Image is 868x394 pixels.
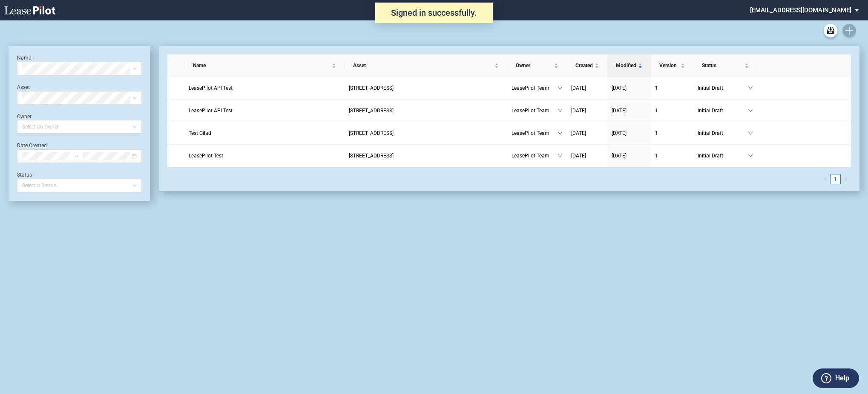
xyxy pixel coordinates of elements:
[820,174,831,184] button: left
[698,106,748,115] span: Initial Draft
[698,129,748,137] span: Initial Draft
[616,61,636,70] span: Modified
[612,130,627,136] span: [DATE]
[748,131,753,136] span: down
[702,61,743,70] span: Status
[820,174,831,184] li: Previous Page
[349,85,394,91] span: 109 State Street
[349,153,394,159] span: 109 State Street
[349,130,394,136] span: 109 State Street
[353,61,493,70] span: Asset
[189,151,340,160] a: LeasePilot Test
[189,85,233,91] span: LeasePilot API Test
[558,86,563,91] span: down
[612,84,647,92] a: [DATE]
[575,61,593,70] span: Created
[693,54,757,77] th: Status
[655,130,658,136] span: 1
[512,151,558,160] span: LeasePilot Team
[189,84,340,92] a: LeasePilot API Test
[571,106,603,115] a: [DATE]
[823,177,828,181] span: left
[824,24,837,37] a: Archive
[17,172,32,178] label: Status
[189,108,233,114] span: LeasePilot API Test
[655,108,658,114] span: 1
[655,153,658,159] span: 1
[659,61,679,70] span: Version
[512,129,558,137] span: LeasePilot Team
[189,129,340,137] a: Test Gilad
[571,85,586,91] span: [DATE]
[813,368,859,388] button: Help
[189,153,223,159] span: LeasePilot Test
[571,84,603,92] a: [DATE]
[651,54,693,77] th: Version
[17,143,47,148] label: Date Created
[512,84,558,92] span: LeasePilot Team
[655,106,689,115] a: 1
[835,373,849,384] label: Help
[73,153,79,159] span: to
[73,153,79,159] span: swap-right
[345,54,507,77] th: Asset
[655,85,658,91] span: 1
[655,129,689,137] a: 1
[193,61,330,70] span: Name
[349,106,503,115] a: [STREET_ADDRESS]
[349,129,503,137] a: [STREET_ADDRESS]
[612,151,647,160] a: [DATE]
[612,85,627,91] span: [DATE]
[844,177,848,181] span: right
[655,84,689,92] a: 1
[612,129,647,137] a: [DATE]
[189,106,340,115] a: LeasePilot API Test
[831,174,840,184] a: 1
[748,86,753,91] span: down
[17,114,32,120] label: Owner
[612,153,627,159] span: [DATE]
[841,174,851,184] button: right
[831,174,841,184] li: 1
[558,108,563,113] span: down
[375,3,493,23] div: Signed in successfully.
[558,131,563,136] span: down
[17,55,31,61] label: Name
[571,129,603,137] a: [DATE]
[571,130,586,136] span: [DATE]
[698,151,748,160] span: Initial Draft
[571,151,603,160] a: [DATE]
[748,153,753,158] span: down
[17,84,30,90] label: Asset
[349,84,503,92] a: [STREET_ADDRESS]
[349,151,503,160] a: [STREET_ADDRESS]
[567,54,607,77] th: Created
[571,153,586,159] span: [DATE]
[612,108,627,114] span: [DATE]
[516,61,552,70] span: Owner
[184,54,345,77] th: Name
[558,153,563,158] span: down
[655,151,689,160] a: 1
[349,108,394,114] span: 109 State Street
[512,106,558,115] span: LeasePilot Team
[698,84,748,92] span: Initial Draft
[841,174,851,184] li: Next Page
[571,108,586,114] span: [DATE]
[607,54,651,77] th: Modified
[507,54,567,77] th: Owner
[612,106,647,115] a: [DATE]
[189,130,211,136] span: Test Gilad
[748,108,753,113] span: down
